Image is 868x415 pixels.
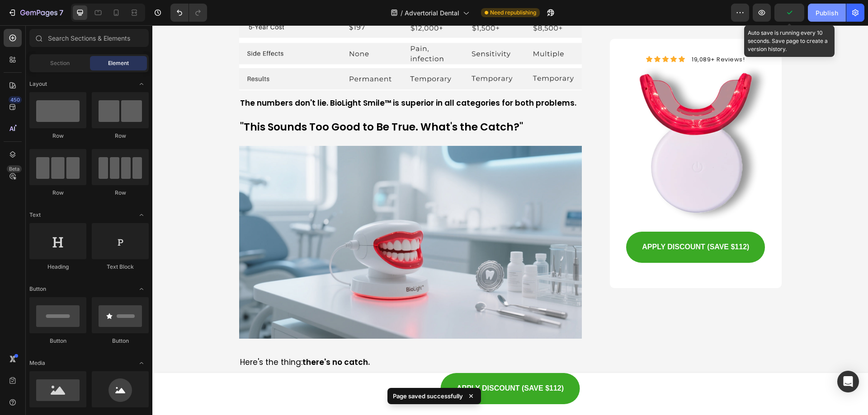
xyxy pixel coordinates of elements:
[87,121,430,314] img: gempages_580656701712106067-cbd7f48f-4ef8-4659-a428-c0c180a227a8.jpg
[108,59,129,67] span: Element
[4,4,67,22] button: 7
[29,285,46,293] span: Button
[474,206,613,238] a: APPLY DISCOUNT (SAVE $112)
[134,208,149,222] span: Toggle open
[29,189,86,197] div: Row
[92,263,149,271] div: Text Block
[401,8,403,18] span: /
[490,215,597,228] p: APPLY DISCOUNT (SAVE $112)
[490,9,536,17] span: Need republishing
[152,25,868,415] iframe: Design area
[92,337,149,345] div: Button
[539,30,592,38] span: 19,089+ Reviews!
[134,282,149,296] span: Toggle open
[29,80,47,88] span: Layout
[170,4,207,22] div: Undo/Redo
[134,356,149,370] span: Toggle open
[88,95,429,109] p: "This Sounds Too Good to Be True. What's the Catch?"
[88,332,429,342] p: Here's the thing:
[29,132,86,140] div: Row
[92,189,149,197] div: Row
[92,132,149,140] div: Row
[29,29,149,47] input: Search Sections & Elements
[816,8,838,18] div: Publish
[304,357,411,370] p: APPLY DISCOUNT (SAVE $112)
[150,331,217,342] strong: there's no catch.
[837,371,859,392] div: Open Intercom Messenger
[50,59,70,67] span: Section
[29,263,86,271] div: Heading
[29,337,86,345] div: Button
[88,72,424,83] strong: The numbers don't lie. BioLight Smile™ is superior in all categories for both problems.
[7,165,22,173] div: Beta
[393,392,463,401] p: Page saved successfully
[288,348,427,379] a: APPLY DISCOUNT (SAVE $112)
[405,8,459,18] span: Advertorial Dental
[808,4,846,22] button: Publish
[29,359,45,367] span: Media
[29,211,41,219] span: Text
[59,7,63,18] p: 7
[465,40,621,196] img: gempages_580656701712106067-1d590c9e-b5be-4c37-b4e7-f20c92de88c6.webp
[9,96,22,103] div: 450
[134,77,149,91] span: Toggle open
